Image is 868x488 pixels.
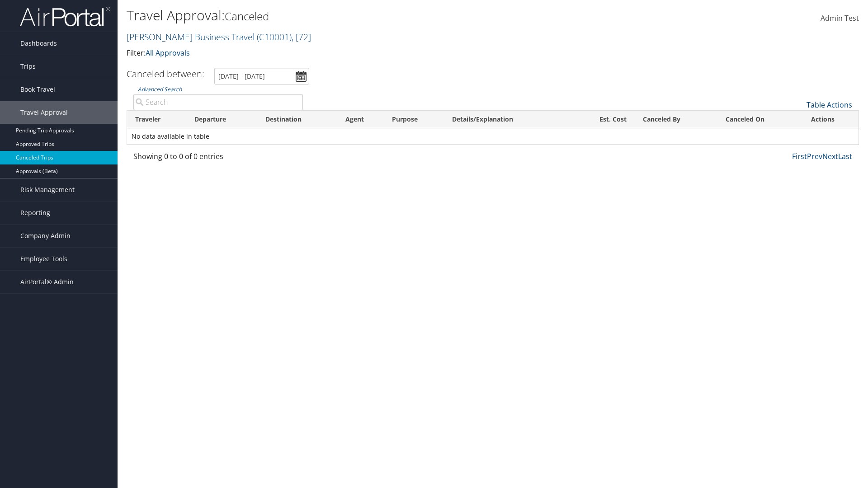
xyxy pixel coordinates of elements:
[20,101,68,124] span: Travel Approval
[257,111,337,128] th: Destination: activate to sort column ascending
[146,48,190,58] a: All Approvals
[821,13,859,23] span: Admin Test
[20,178,75,201] span: Risk Management
[20,32,57,55] span: Dashboards
[127,111,186,128] th: Traveler: activate to sort column ascending
[20,78,55,101] span: Book Travel
[838,151,852,161] a: Last
[138,85,182,93] a: Advanced Search
[20,202,50,224] span: Reporting
[127,6,615,25] h1: Travel Approval:
[133,94,303,110] input: Advanced Search
[127,128,859,145] td: No data available in table
[444,111,572,128] th: Details/Explanation
[20,6,110,27] img: airportal-logo.png
[225,9,269,23] small: Canceled
[807,100,852,110] a: Table Actions
[337,111,384,128] th: Agent
[186,111,258,128] th: Departure: activate to sort column ascending
[292,31,311,43] span: , [ 72 ]
[572,111,635,128] th: Est. Cost: activate to sort column ascending
[384,111,444,128] th: Purpose
[803,111,859,128] th: Actions
[20,248,67,270] span: Employee Tools
[717,111,802,128] th: Canceled On: activate to sort column ascending
[20,55,36,78] span: Trips
[792,151,807,161] a: First
[20,271,74,293] span: AirPortal® Admin
[214,68,309,84] input: [DATE] - [DATE]
[127,68,204,80] h3: Canceled between:
[807,151,822,161] a: Prev
[257,31,292,43] span: ( C10001 )
[20,225,71,247] span: Company Admin
[822,151,838,161] a: Next
[127,31,311,43] a: [PERSON_NAME] Business Travel
[127,47,615,59] p: Filter:
[821,5,859,33] a: Admin Test
[635,111,717,128] th: Canceled By: activate to sort column ascending
[133,151,303,166] div: Showing 0 to 0 of 0 entries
